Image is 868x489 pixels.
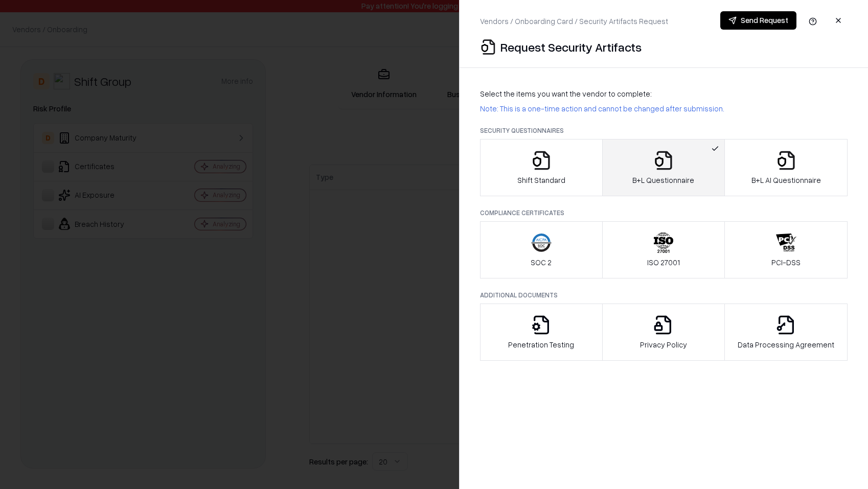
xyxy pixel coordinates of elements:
[480,304,603,361] button: Penetration Testing
[531,257,552,268] p: SOC 2
[500,39,642,55] p: Request Security Artifacts
[724,139,848,196] button: B+L AI Questionnaire
[724,221,848,278] button: PCI-DSS
[480,88,848,99] p: Select the items you want the vendor to complete:
[517,175,565,185] p: Shift Standard
[640,339,687,350] p: Privacy Policy
[751,175,821,185] p: B+L AI Questionnaire
[480,103,848,114] p: Note: This is a one-time action and cannot be changed after submission.
[602,304,725,361] button: Privacy Policy
[632,175,694,185] p: B+L Questionnaire
[480,208,848,217] p: Compliance Certificates
[480,291,848,299] p: Additional Documents
[602,139,725,196] button: B+L Questionnaire
[480,221,603,278] button: SOC 2
[771,257,801,268] p: PCI-DSS
[602,221,725,278] button: ISO 27001
[480,126,848,135] p: Security Questionnaires
[738,339,834,350] p: Data Processing Agreement
[724,304,848,361] button: Data Processing Agreement
[647,257,680,268] p: ISO 27001
[480,139,603,196] button: Shift Standard
[508,339,574,350] p: Penetration Testing
[480,16,668,27] p: Vendors / Onboarding Card / Security Artifacts Request
[720,11,796,30] button: Send Request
